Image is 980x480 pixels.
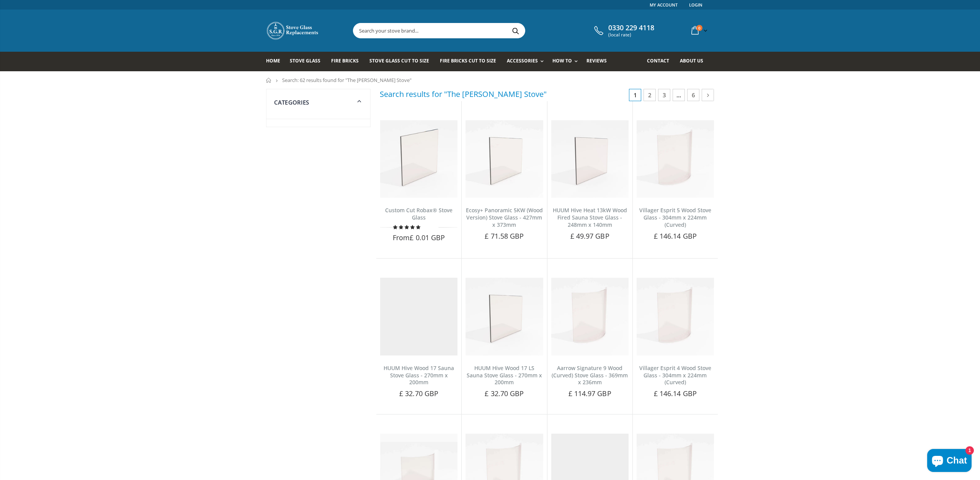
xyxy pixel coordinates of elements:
[507,23,524,38] button: Search
[586,52,612,71] a: Reviews
[290,52,326,71] a: Stove Glass
[654,231,697,241] span: £ 146.14 GBP
[647,57,669,64] span: Contact
[274,98,309,106] span: Categories
[608,32,654,38] span: (local rate)
[369,52,434,71] a: Stove Glass Cut To Size
[266,52,286,71] a: Home
[637,278,714,355] img: villager espirit 4 wood stove glass
[266,78,272,83] a: Home
[440,57,496,64] span: Fire Bricks Cut To Size
[410,233,445,242] span: £ 0.01 GBP
[696,25,702,31] span: 0
[393,224,421,230] span: 4.94 stars
[465,120,543,198] img: Ecosy+ Panoramic 5KW (Wood Version) Stove Glass
[568,389,611,398] span: £ 114.97 GBP
[384,364,454,386] a: HUUM Hive Wood 17 Sauna Stove Glass - 270mm x 200mm
[673,89,685,101] span: …
[551,278,629,355] img: Aarrow Signature 9 Wood Stove Glass
[552,364,628,386] a: Aarrow Signature 9 Wood (Curved) Stove Glass - 369mm x 236mm
[290,57,320,64] span: Stove Glass
[467,364,542,386] a: HUUM Hive Wood 17 LS Sauna Stove Glass - 270mm x 200mm
[385,206,452,221] a: Custom Cut Robax® Stove Glass
[393,233,445,242] span: From
[485,231,524,241] span: £ 71.58 GBP
[485,389,524,398] span: £ 32.70 GBP
[629,89,641,101] span: 1
[608,24,654,32] span: 0330 229 4118
[680,52,709,71] a: About us
[654,389,697,398] span: £ 146.14 GBP
[570,231,609,241] span: £ 49.97 GBP
[551,120,629,198] img: HUUM Wood Fired Sauna glass
[331,52,364,71] a: Fire Bricks
[380,120,457,198] img: Robax stove glass cut to size
[925,449,974,474] inbox-online-store-chat: Shopify online store chat
[507,57,538,64] span: Accessories
[658,89,670,101] a: 3
[680,57,703,64] span: About us
[353,23,611,38] input: Search your stove brand...
[552,52,581,71] a: How To
[644,89,656,101] a: 2
[369,57,429,64] span: Stove Glass Cut To Size
[266,57,280,64] span: Home
[399,389,438,398] span: £ 32.70 GBP
[507,52,547,71] a: Accessories
[639,206,711,228] a: Villager Esprit 5 Wood Stove Glass - 304mm x 224mm (Curved)
[440,52,502,71] a: Fire Bricks Cut To Size
[380,89,547,99] h3: Search results for "The [PERSON_NAME] Stove"
[592,24,654,38] a: 0330 229 4118 (local rate)
[266,21,320,40] img: Stove Glass Replacement
[687,89,699,101] a: 6
[637,120,714,198] img: villager espirit 5 wood stove glass
[282,77,412,84] span: Search: 62 results found for "The [PERSON_NAME] Stove"
[553,206,627,228] a: HUUM Hive Heat 13kW Wood Fired Sauna Stove Glass - 248mm x 140mm
[466,206,543,228] a: Ecosy+ Panoramic 5KW (Wood Version) Stove Glass - 427mm x 373mm
[639,364,711,386] a: Villager Esprit 4 Wood Stove Glass - 304mm x 224mm (Curved)
[647,52,675,71] a: Contact
[465,278,543,355] img: HUUM Hive Wood 17 LS Sauna Stove Glass
[331,57,359,64] span: Fire Bricks
[586,57,607,64] span: Reviews
[552,57,572,64] span: How To
[688,23,709,38] a: 0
